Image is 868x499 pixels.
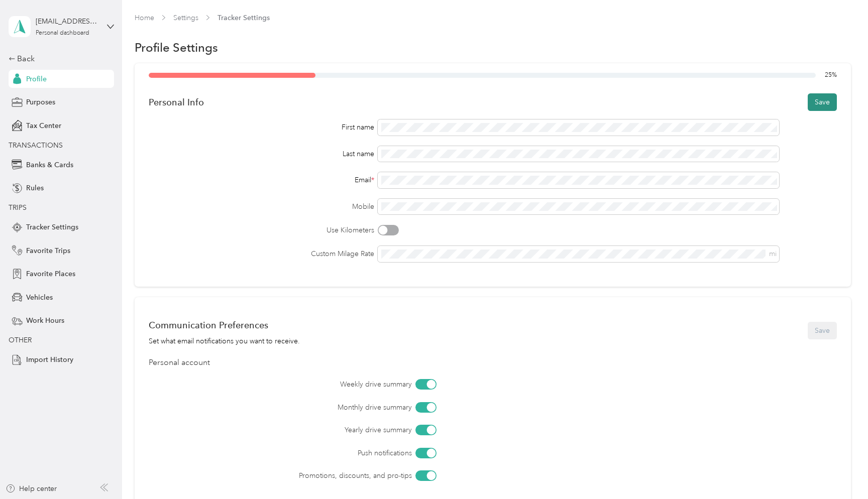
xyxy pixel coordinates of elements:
span: mi [769,249,777,258]
label: Custom Milage Rate [149,248,375,259]
label: Promotions, discounts, and pro-tips [205,470,412,481]
span: TRIPS [9,203,27,212]
span: Work Hours [26,315,64,326]
a: Settings [173,14,198,22]
span: Rules [26,183,44,193]
div: Communication Preferences [149,320,300,330]
h1: Profile Settings [135,42,218,53]
div: Last name [149,149,375,159]
div: First name [149,122,375,133]
div: [EMAIL_ADDRESS][DOMAIN_NAME] [36,16,98,27]
span: 25 % [825,71,837,80]
div: Set what email notifications you want to receive. [149,336,300,346]
span: Purposes [26,97,55,107]
div: Personal Info [149,97,204,107]
span: TRANSACTIONS [9,141,63,150]
iframe: Everlance-gr Chat Button Frame [812,443,868,499]
span: Favorite Trips [26,245,70,256]
span: Import History [26,354,73,365]
span: OTHER [9,336,32,344]
span: Vehicles [26,292,53,303]
span: Favorite Places [26,269,75,279]
span: Banks & Cards [26,160,73,170]
div: Personal dashboard [36,30,89,36]
span: Profile [26,74,47,84]
span: Tracker Settings [26,222,78,232]
label: Weekly drive summary [205,379,412,390]
label: Use Kilometers [149,225,375,235]
div: Email [149,175,375,185]
label: Push notifications [205,448,412,458]
button: Save [808,93,837,111]
button: Help center [6,483,57,494]
span: Tax Center [26,120,61,131]
label: Monthly drive summary [205,402,412,413]
div: Personal account [149,357,837,369]
label: Mobile [149,201,375,212]
span: Tracker Settings [218,13,270,23]
label: Yearly drive summary [205,425,412,435]
div: Back [9,53,109,65]
a: Home [135,14,154,22]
